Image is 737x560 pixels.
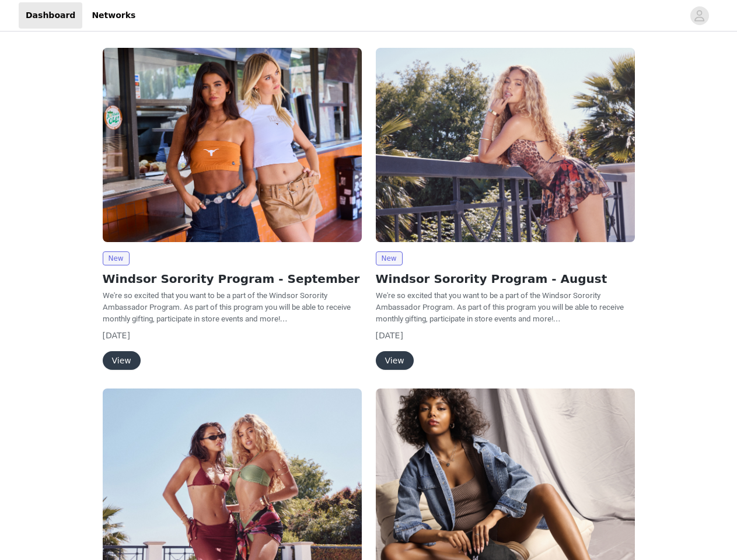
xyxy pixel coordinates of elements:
span: New [376,251,403,265]
span: New [103,251,130,265]
span: We're so excited that you want to be a part of the Windsor Sorority Ambassador Program. As part o... [103,291,351,323]
h2: Windsor Sorority Program - September [103,270,362,288]
button: View [376,351,414,370]
a: Dashboard [19,2,82,29]
span: [DATE] [376,331,403,340]
img: Windsor [103,48,362,242]
button: View [103,351,141,370]
img: Windsor [376,48,635,242]
h2: Windsor Sorority Program - August [376,270,635,288]
a: View [103,356,141,365]
span: [DATE] [103,331,130,340]
div: avatar [694,6,705,25]
span: We're so excited that you want to be a part of the Windsor Sorority Ambassador Program. As part o... [376,291,624,323]
a: Networks [85,2,142,29]
a: View [376,356,414,365]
